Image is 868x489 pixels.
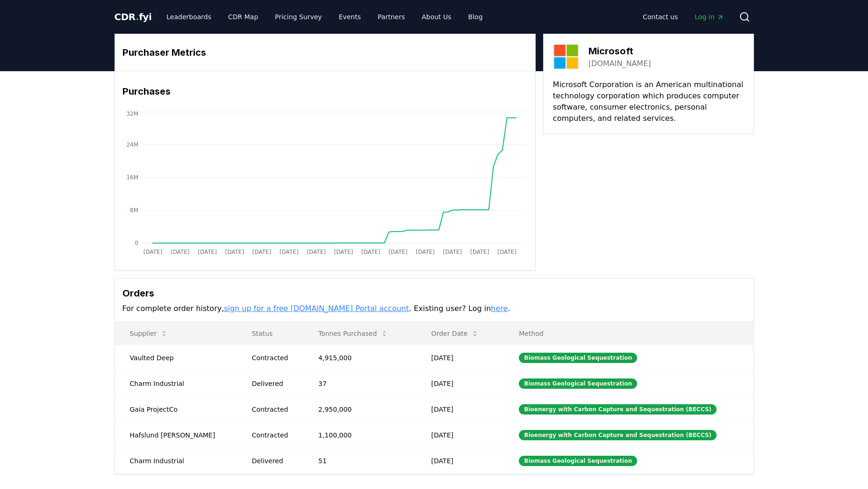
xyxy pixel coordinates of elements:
[491,304,508,313] a: here
[126,174,138,181] tspan: 16M
[303,370,416,396] td: 37
[416,396,504,422] td: [DATE]
[122,303,746,314] p: For complete order history, . Existing user? Log in .
[115,10,152,23] a: CDR.fyi
[252,430,296,440] div: Contracted
[307,249,326,255] tspan: [DATE]
[303,422,416,448] td: 1,100,000
[424,324,487,343] button: Order Date
[143,249,162,255] tspan: [DATE]
[519,404,717,415] div: Bioenergy with Carbon Capture and Sequestration (BECCS)
[361,249,380,255] tspan: [DATE]
[198,249,217,255] tspan: [DATE]
[126,141,138,148] tspan: 24M
[135,240,138,246] tspan: 0
[122,324,176,343] button: Supplier
[115,422,237,448] td: Hafslund [PERSON_NAME]
[695,12,724,22] span: Log in
[170,249,189,255] tspan: [DATE]
[635,8,685,25] a: Contact us
[115,448,237,474] td: Charm Industrial
[244,329,296,338] p: Status
[470,249,489,255] tspan: [DATE]
[115,370,237,396] td: Charm Industrial
[461,8,490,25] a: Blog
[388,249,408,255] tspan: [DATE]
[252,456,296,466] div: Delivered
[519,456,637,466] div: Biomass Geological Sequestration
[334,249,353,255] tspan: [DATE]
[115,396,237,422] td: Gaia ProjectCo
[122,45,528,59] h3: Purchaser Metrics
[252,249,271,255] tspan: [DATE]
[553,79,744,124] p: Microsoft Corporation is an American multinational technology corporation which produces computer...
[252,353,296,363] div: Contracted
[221,8,265,25] a: CDR Map
[303,345,416,370] td: 4,915,000
[303,448,416,474] td: 51
[159,8,219,25] a: Leaderboards
[280,249,299,255] tspan: [DATE]
[416,345,504,370] td: [DATE]
[416,249,435,255] tspan: [DATE]
[497,249,516,255] tspan: [DATE]
[122,286,746,300] h3: Orders
[414,8,459,25] a: About Us
[159,8,490,25] nav: Main
[511,329,746,338] p: Method
[136,11,139,22] span: .
[252,379,296,388] div: Delivered
[635,8,731,25] nav: Main
[416,422,504,448] td: [DATE]
[115,345,237,370] td: Vaulted Deep
[519,378,637,389] div: Biomass Geological Sequestration
[252,405,296,414] div: Contracted
[416,448,504,474] td: [DATE]
[519,430,717,440] div: Bioenergy with Carbon Capture and Sequestration (BECCS)
[687,8,731,25] a: Log in
[416,370,504,396] td: [DATE]
[588,58,651,69] a: [DOMAIN_NAME]
[126,111,138,117] tspan: 32M
[224,304,409,313] a: sign up for a free [DOMAIN_NAME] Portal account
[115,11,152,22] span: CDR fyi
[311,324,395,343] button: Tonnes Purchased
[443,249,462,255] tspan: [DATE]
[588,44,651,58] h3: Microsoft
[370,8,412,25] a: Partners
[130,207,138,214] tspan: 8M
[331,8,368,25] a: Events
[267,8,329,25] a: Pricing Survey
[553,44,579,70] img: Microsoft-logo
[519,353,637,363] div: Biomass Geological Sequestration
[225,249,244,255] tspan: [DATE]
[303,396,416,422] td: 2,950,000
[122,84,528,98] h3: Purchases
